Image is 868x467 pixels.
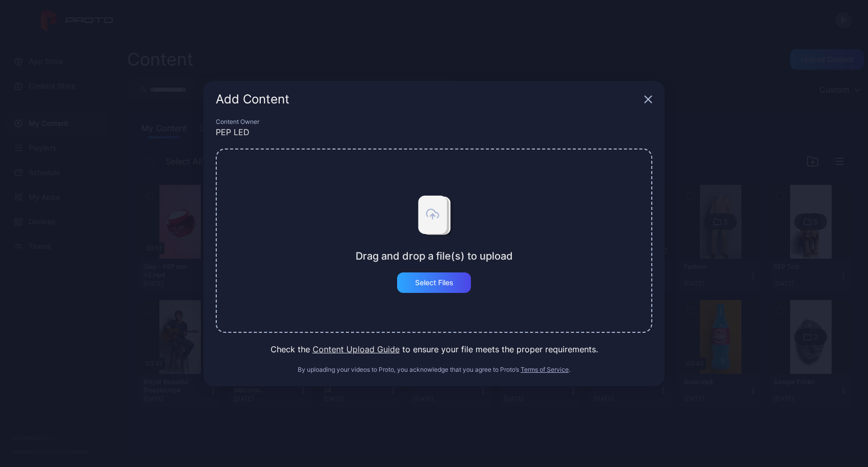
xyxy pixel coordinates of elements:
[521,366,569,374] button: Terms of Service
[313,343,400,355] button: Content Upload Guide
[216,343,652,355] div: Check the to ensure your file meets the proper requirements.
[216,366,652,374] div: By uploading your videos to Proto, you acknowledge that you agree to Proto’s .
[216,126,652,138] div: PEP LED
[216,93,640,105] div: Add Content
[397,272,471,293] button: Select Files
[415,279,453,287] div: Select Files
[356,250,513,262] div: Drag and drop a file(s) to upload
[216,118,652,126] div: Content Owner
